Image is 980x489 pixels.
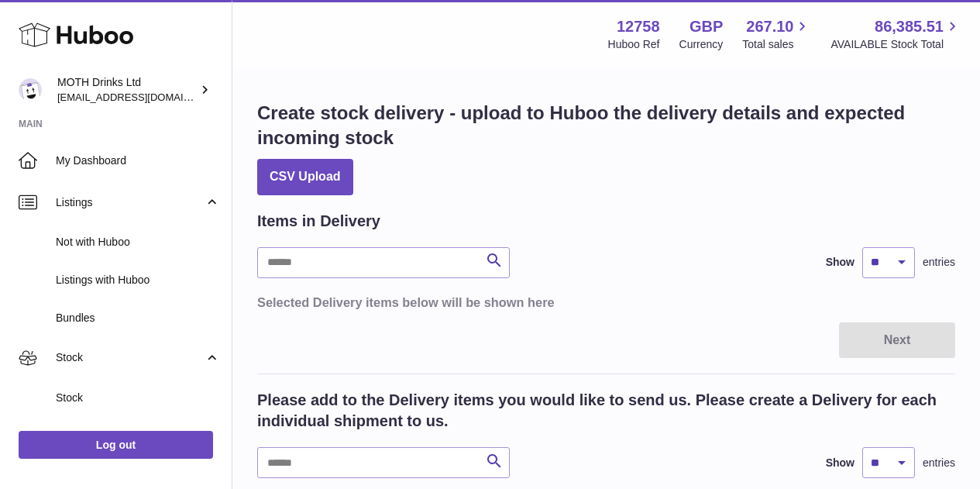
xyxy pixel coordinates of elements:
[257,159,353,195] button: CSV Upload
[608,37,660,52] div: Huboo Ref
[19,431,213,459] a: Log out
[257,390,955,432] h2: Please add to the Delivery items you would like to send us. Please create a Delivery for each ind...
[257,211,380,232] h2: Items in Delivery
[56,391,220,405] span: Stock
[57,91,228,103] span: [EMAIL_ADDRESS][DOMAIN_NAME]
[826,456,854,470] label: Show
[57,75,197,105] div: MOTH Drinks Ltd
[742,37,811,52] span: Total sales
[826,255,854,270] label: Show
[923,255,955,270] span: entries
[56,311,220,325] span: Bundles
[56,350,204,365] span: Stock
[742,16,811,52] a: 267.10 Total sales
[689,16,723,37] strong: GBP
[56,235,220,250] span: Not with Huboo
[56,153,220,168] span: My Dashboard
[56,273,220,288] span: Listings with Huboo
[257,101,955,151] h1: Create stock delivery - upload to Huboo the delivery details and expected incoming stock
[923,456,955,470] span: entries
[257,294,955,311] h3: Selected Delivery items below will be shown here
[830,37,961,52] span: AVAILABLE Stock Total
[875,16,944,37] span: 86,385.51
[617,16,660,37] strong: 12758
[19,78,42,102] img: orders@mothdrinks.com
[679,37,724,52] div: Currency
[830,16,961,52] a: 86,385.51 AVAILABLE Stock Total
[56,195,204,210] span: Listings
[746,16,793,37] span: 267.10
